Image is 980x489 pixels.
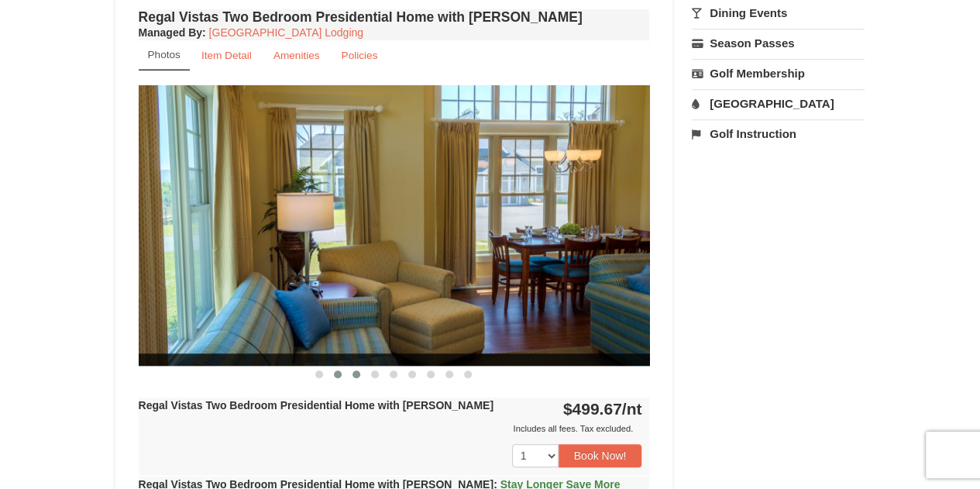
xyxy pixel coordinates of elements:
[622,400,642,418] span: /nt
[139,399,493,412] strong: Regal Vistas Two Bedroom Presidential Home with [PERSON_NAME]
[692,89,865,118] a: [GEOGRAPHIC_DATA]
[139,26,202,39] span: Managed By
[263,40,330,71] a: Amenities
[139,421,642,436] div: Includes all fees. Tax excluded.
[331,40,387,71] a: Policies
[139,26,206,39] strong: :
[273,50,320,61] small: Amenities
[209,26,363,39] a: [GEOGRAPHIC_DATA] Lodging
[139,85,650,365] img: 18876286-48-7d589513.jpg
[692,59,865,88] a: Golf Membership
[341,50,377,61] small: Policies
[139,40,190,71] a: Photos
[139,9,650,25] h4: Regal Vistas Two Bedroom Presidential Home with [PERSON_NAME]
[191,40,262,71] a: Item Detail
[148,49,181,60] small: Photos
[692,29,865,57] a: Season Passes
[692,119,865,148] a: Golf Instruction
[563,400,642,418] strong: $499.67
[559,444,642,467] button: Book Now!
[201,50,252,61] small: Item Detail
